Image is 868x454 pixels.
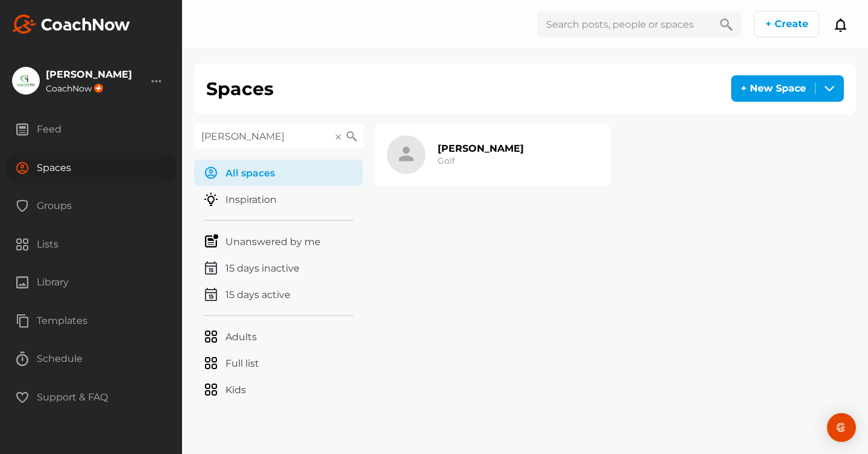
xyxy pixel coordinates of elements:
img: menuIcon [204,166,218,180]
p: Full list [225,357,259,370]
img: menuIcon [204,234,218,249]
div: [PERSON_NAME] [46,70,132,79]
button: + Create [754,11,819,37]
div: Schedule [7,344,176,374]
input: Search posts, people or spaces [537,11,711,37]
a: Groups [6,191,176,229]
img: menuIcon [204,261,218,275]
img: menuIcon [204,192,218,207]
p: All spaces [225,167,275,179]
div: Library [7,267,176,297]
h3: Golf [438,155,455,167]
img: square_99be47b17e67ea3aac278c4582f406fe.jpg [13,67,39,94]
img: menuIcon [204,356,218,370]
h2: [PERSON_NAME] [438,142,524,155]
div: CoachNow [46,84,132,93]
div: + New Space [732,76,815,101]
a: Library [6,267,176,306]
a: Support & FAQ [6,382,176,421]
a: Spaces [6,153,176,191]
img: menuIcon [204,329,218,344]
div: Open Intercom Messenger [827,413,856,442]
button: + New Space [731,75,844,102]
div: Templates [7,306,176,336]
p: Inspiration [225,193,277,206]
input: Search spaces... [194,123,363,149]
p: 15 days inactive [225,262,300,275]
h1: Spaces [206,75,274,102]
div: Lists [7,229,176,260]
img: menuIcon [204,287,218,302]
a: Feed [6,114,176,153]
div: Support & FAQ [7,382,176,412]
img: svg+xml;base64,PHN2ZyB3aWR0aD0iMTk2IiBoZWlnaHQ9IjMyIiB2aWV3Qm94PSIwIDAgMTk2IDMyIiBmaWxsPSJub25lIi... [12,14,130,34]
p: 15 days active [225,288,291,301]
img: menuIcon [204,382,218,397]
div: Spaces [7,153,176,183]
div: Groups [7,191,176,221]
a: Templates [6,306,176,344]
img: icon [387,135,426,174]
a: Lists [6,229,176,268]
p: Kids [225,384,246,396]
p: Adults [225,331,257,343]
div: Feed [7,114,176,145]
p: Unanswered by me [225,235,321,248]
